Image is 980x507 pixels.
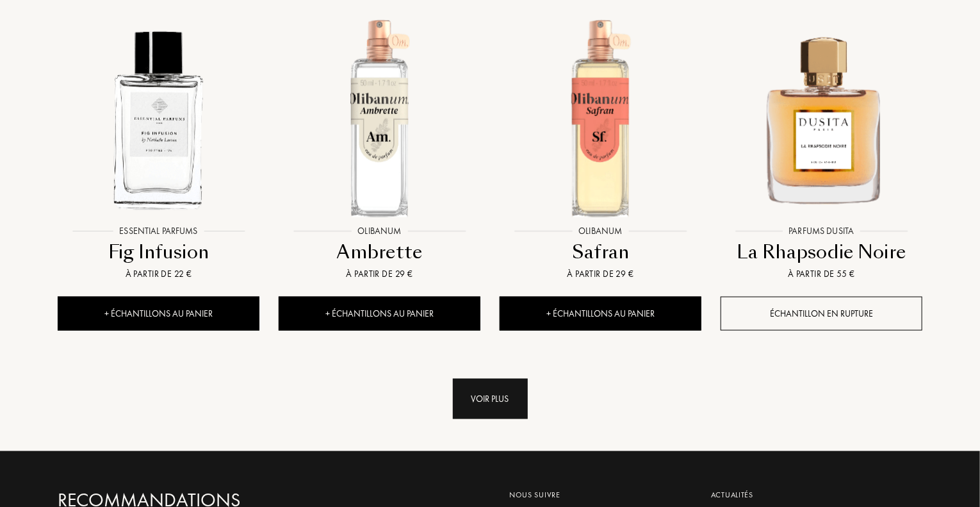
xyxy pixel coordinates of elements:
[501,19,700,218] img: Safran Olibanum
[453,379,528,419] div: Voir plus
[500,4,701,297] a: Safran OlibanumOlibanumSafranÀ partir de 29 €
[279,4,480,297] a: Ambrette OlibanumOlibanumAmbretteÀ partir de 29 €
[279,297,480,331] div: + Échantillons au panier
[509,490,692,501] div: Nous suivre
[722,19,921,218] img: La Rhapsodie Noire Parfums Dusita
[505,267,696,281] div: À partir de 29 €
[711,490,913,501] div: Actualités
[500,297,701,331] div: + Échantillons au panier
[284,267,475,281] div: À partir de 29 €
[721,4,922,297] a: La Rhapsodie Noire Parfums DusitaParfums DusitaLa Rhapsodie NoireÀ partir de 55 €
[280,19,479,218] img: Ambrette Olibanum
[58,4,259,297] a: Fig Infusion Essential ParfumsEssential ParfumsFig InfusionÀ partir de 22 €
[721,297,922,331] div: Échantillon en rupture
[726,267,917,281] div: À partir de 55 €
[59,19,258,218] img: Fig Infusion Essential Parfums
[58,297,259,331] div: + Échantillons au panier
[63,267,254,281] div: À partir de 22 €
